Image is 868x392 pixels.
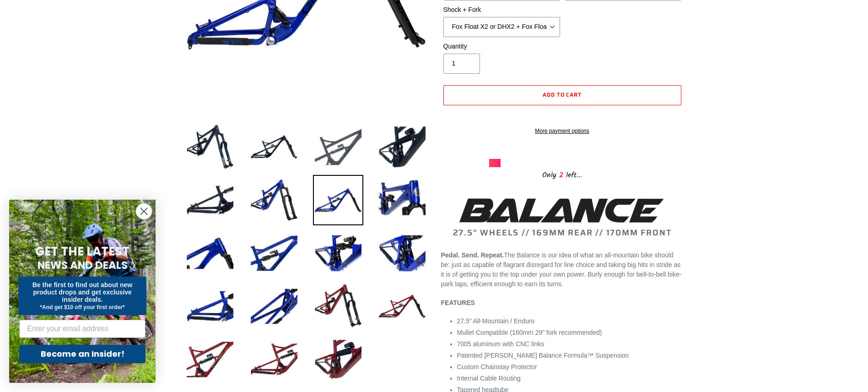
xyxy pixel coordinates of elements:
button: Close dialog [136,203,152,219]
input: Enter your email address [19,320,146,338]
img: Load image into Gallery viewer, BALANCE - Frame, Shock + Fork [185,228,235,278]
label: Quantity [443,42,560,51]
span: Add to cart [543,90,582,99]
span: Mullet Compatible (160mm 29" fork recommended) [457,329,602,336]
span: *And get $10 off your first order* [40,304,124,310]
span: 7005 aluminum with CNC links [457,340,545,348]
span: Internal Cable Routing [457,375,521,382]
span: 27.5” All-Mountain / Enduro [457,317,535,325]
span: 2 [556,169,566,181]
img: Load image into Gallery viewer, BALANCE - Frame, Shock + Fork [249,228,299,278]
span: Custom Chainstay Protector [457,363,537,370]
img: Load image into Gallery viewer, BALANCE - Frame, Shock + Fork [313,175,363,225]
img: Load image into Gallery viewer, BALANCE - Frame, Shock + Fork [377,122,427,172]
img: Load image into Gallery viewer, BALANCE - Frame, Shock + Fork [185,175,235,225]
img: Load image into Gallery viewer, BALANCE - Frame, Shock + Fork [313,334,363,385]
span: NEWS AND DEALS [38,258,128,272]
span: Be the first to find out about new product drops and get exclusive insider deals. [32,281,133,303]
img: Load image into Gallery viewer, BALANCE - Frame, Shock + Fork [249,122,299,172]
button: Add to cart [443,85,681,105]
img: Load image into Gallery viewer, BALANCE - Frame, Shock + Fork [185,122,235,172]
img: Load image into Gallery viewer, BALANCE - Frame, Shock + Fork [313,228,363,278]
img: Load image into Gallery viewer, BALANCE - Frame, Shock + Fork [377,281,427,332]
img: Load image into Gallery viewer, BALANCE - Frame, Shock + Fork [185,281,235,332]
img: Load image into Gallery viewer, BALANCE - Frame, Shock + Fork [249,281,299,332]
img: Load image into Gallery viewer, BALANCE - Frame, Shock + Fork [185,334,235,385]
h2: 27.5" WHEELS // 169MM REAR // 170MM FRONT [441,195,684,238]
img: Load image into Gallery viewer, BALANCE - Frame, Shock + Fork [377,228,427,278]
img: Load image into Gallery viewer, BALANCE - Frame, Shock + Fork [249,175,299,225]
a: More payment options [443,127,681,135]
b: Pedal. Send. Repeat. [441,251,504,259]
span: Patented [PERSON_NAME] Balance Formula™ Suspension [457,352,629,359]
p: The Balance is our idea of what an all-mountain bike should be: just as capable of flagrant disre... [441,250,684,289]
img: Load image into Gallery viewer, BALANCE - Frame, Shock + Fork [313,281,363,332]
div: Only left... [489,167,636,181]
img: Load image into Gallery viewer, BALANCE - Frame, Shock + Fork [249,334,299,385]
button: Become an Insider! [19,345,146,363]
b: FEATURES [441,299,475,306]
img: Load image into Gallery viewer, BALANCE - Frame, Shock + Fork [377,175,427,225]
img: Load image into Gallery viewer, BALANCE - Frame, Shock + Fork [313,122,363,172]
label: Shock + Fork [443,5,560,15]
span: GET THE LATEST [35,243,129,260]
